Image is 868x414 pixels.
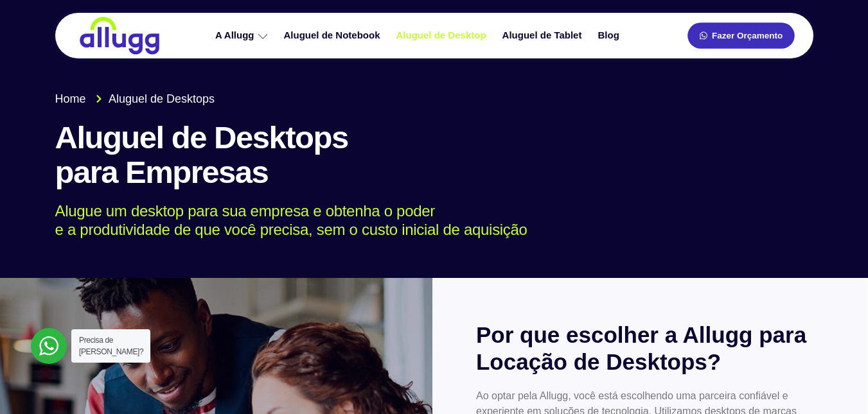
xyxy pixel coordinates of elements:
[712,31,783,40] span: Fazer Orçamento
[637,250,868,414] iframe: Chat Widget
[55,91,86,108] span: Home
[55,202,795,239] p: Alugue um desktop para sua empresa e obtenha o poder e a produtividade de que você precisa, sem o...
[687,22,794,49] a: Fazer Orçamento
[79,336,143,356] span: Precisa de [PERSON_NAME]?
[496,24,592,47] a: Aluguel de Tablet
[105,91,215,108] span: Aluguel de Desktops
[209,24,278,47] a: A Allugg
[55,121,813,190] h1: Aluguel de Desktops para Empresas
[278,24,390,47] a: Aluguel de Notebook
[476,322,824,375] h2: Por que escolher a Allugg para Locação de Desktops?
[78,16,161,55] img: locação de TI é Allugg
[637,250,868,414] div: Widget de chat
[390,24,496,47] a: Aluguel de Desktop
[591,24,628,47] a: Blog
